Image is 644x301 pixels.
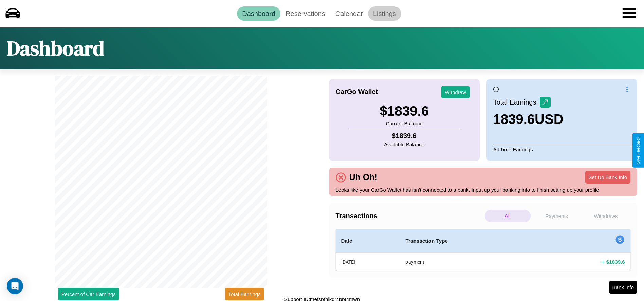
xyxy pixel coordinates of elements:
[405,237,531,245] h4: Transaction Type
[341,237,395,245] h4: Date
[384,132,424,140] h4: $ 1839.6
[225,288,264,300] button: Total Earnings
[493,96,540,108] p: Total Earnings
[330,6,368,21] a: Calendar
[336,253,400,271] th: [DATE]
[237,6,280,21] a: Dashboard
[636,137,641,164] div: Give Feedback
[336,212,483,220] h4: Transactions
[441,86,470,98] button: Withdraw
[336,88,378,96] h4: CarGo Wallet
[346,172,381,182] h4: Uh Oh!
[583,210,629,222] p: Withdraws
[485,210,531,222] p: All
[493,145,630,154] p: All Time Earnings
[534,210,580,222] p: Payments
[336,185,631,194] p: Looks like your CarGo Wallet has isn't connected to a bank. Input up your banking info to finish ...
[58,288,119,300] button: Percent of Car Earnings
[606,258,625,265] h4: $ 1839.6
[585,171,630,184] button: Set Up Bank Info
[368,6,401,21] a: Listings
[380,104,429,119] h3: $ 1839.6
[380,119,429,128] p: Current Balance
[280,6,330,21] a: Reservations
[7,34,104,62] h1: Dashboard
[493,112,564,127] h3: 1839.6 USD
[336,229,631,271] table: simple table
[609,281,637,294] button: Bank Info
[7,278,23,294] div: Open Intercom Messenger
[400,253,537,271] th: payment
[384,140,424,149] p: Available Balance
